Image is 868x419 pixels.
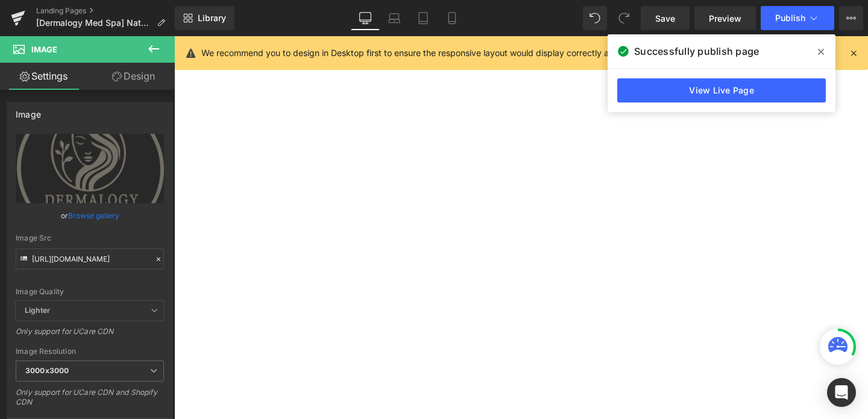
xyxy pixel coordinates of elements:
div: Open Intercom Messenger [827,378,856,407]
a: Laptop [380,6,409,30]
div: Only support for UCare CDN [16,327,164,344]
button: Undo [583,6,607,30]
b: Lighter [25,306,50,315]
span: Save [655,12,675,25]
a: Design [90,63,177,90]
span: [Dermalogy Med Spa] Natural Facelift $79.95 [36,18,152,28]
p: We recommend you to design in Desktop first to ensure the responsive layout would display correct... [201,46,753,60]
div: or [16,209,164,222]
a: Desktop [351,6,380,30]
span: Library [198,13,226,24]
span: Successfully publish page [634,44,759,58]
span: Preview [709,12,741,25]
a: Browse gallery [68,205,119,226]
span: Image [31,45,57,54]
div: Image Resolution [16,347,164,356]
button: Redo [612,6,636,30]
input: Link [16,248,164,269]
span: Publish [775,13,805,23]
button: Publish [761,6,834,30]
a: Preview [694,6,756,30]
a: Mobile [438,6,467,30]
a: Tablet [409,6,438,30]
div: Image Src [16,234,164,242]
a: View Live Page [617,78,826,102]
button: More [839,6,863,30]
b: 3000x3000 [25,366,69,375]
a: Landing Pages [36,6,175,16]
a: New Library [175,6,234,30]
div: Image Quality [16,288,164,296]
div: Image [16,102,41,119]
div: Only support for UCare CDN and Shopify CDN [16,388,164,415]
